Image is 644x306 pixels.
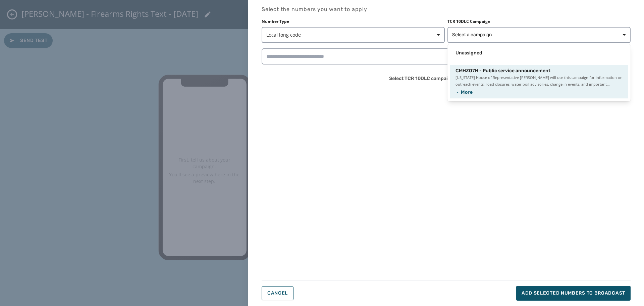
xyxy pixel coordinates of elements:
div: Select a campaign [447,44,631,101]
button: More [455,89,623,96]
button: Select a campaign [447,27,631,43]
span: [US_STATE] House of Representative [PERSON_NAME] will use this campaign for information on outrea... [455,74,623,88]
span: Select a campaign [452,32,492,38]
span: CMHZO7H - Public service announcement [455,68,550,74]
span: Unassigned [455,50,482,56]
